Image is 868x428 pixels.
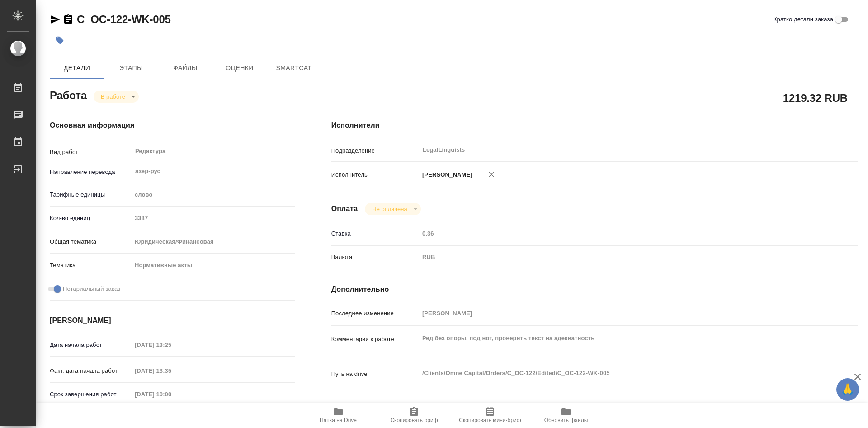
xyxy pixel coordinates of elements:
[331,146,419,155] p: Подразделение
[300,403,376,428] button: Папка на Drive
[840,380,855,399] span: 🙏
[544,417,588,423] span: Обновить файлы
[419,250,814,265] div: RUB
[783,90,848,106] h2: 1219.32 RUB
[109,63,153,74] span: Этапы
[331,120,858,131] h4: Исполнители
[365,203,420,215] div: В работе
[218,63,261,74] span: Оценки
[836,378,859,401] button: 🙏
[331,309,419,318] p: Последнее изменение
[63,284,120,293] span: Нотариальный заказ
[94,91,139,103] div: В работе
[419,227,814,240] input: Пустое поле
[331,253,419,262] p: Валюта
[50,261,132,270] p: Тематика
[98,93,128,101] button: В работе
[50,190,132,199] p: Тарифные единицы
[132,364,211,377] input: Пустое поле
[774,15,833,24] span: Кратко детали заказа
[331,229,419,238] p: Ставка
[419,331,814,346] textarea: Ред без опоры, под нот, проверить текст на адекватность
[55,63,99,74] span: Детали
[376,403,452,428] button: Скопировать бриф
[132,258,295,273] div: Нормативные акты
[63,14,74,25] button: Скопировать ссылку
[481,164,501,184] button: Удалить исполнителя
[452,403,528,428] button: Скопировать мини-бриф
[419,365,814,381] textarea: /Clients/Omne Capital/Orders/C_OC-122/Edited/C_OC-122-WK-005
[50,237,132,246] p: Общая тематика
[50,366,132,375] p: Факт. дата начала работ
[50,30,70,50] button: Добавить тэг
[132,388,211,401] input: Пустое поле
[50,341,132,350] p: Дата начала работ
[390,417,438,423] span: Скопировать бриф
[50,214,132,223] p: Кол-во единиц
[164,63,207,74] span: Файлы
[132,234,295,250] div: Юридическая/Финансовая
[132,212,295,225] input: Пустое поле
[331,203,358,214] h4: Оплата
[50,148,132,157] p: Вид работ
[369,205,410,213] button: Не оплачена
[50,14,61,25] button: Скопировать ссылку для ЯМессенджера
[272,63,316,74] span: SmartCat
[132,187,295,202] div: слово
[419,170,472,179] p: [PERSON_NAME]
[331,370,419,379] p: Путь на drive
[132,338,211,351] input: Пустое поле
[50,390,132,399] p: Срок завершения работ
[419,307,814,320] input: Пустое поле
[77,13,171,25] a: C_OC-122-WK-005
[459,417,521,423] span: Скопировать мини-бриф
[528,403,604,428] button: Обновить файлы
[331,335,419,344] p: Комментарий к работе
[50,315,295,326] h4: [PERSON_NAME]
[331,170,419,179] p: Исполнитель
[50,120,295,131] h4: Основная информация
[50,87,87,103] h2: Работа
[331,284,858,295] h4: Дополнительно
[320,417,357,423] span: Папка на Drive
[50,168,132,177] p: Направление перевода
